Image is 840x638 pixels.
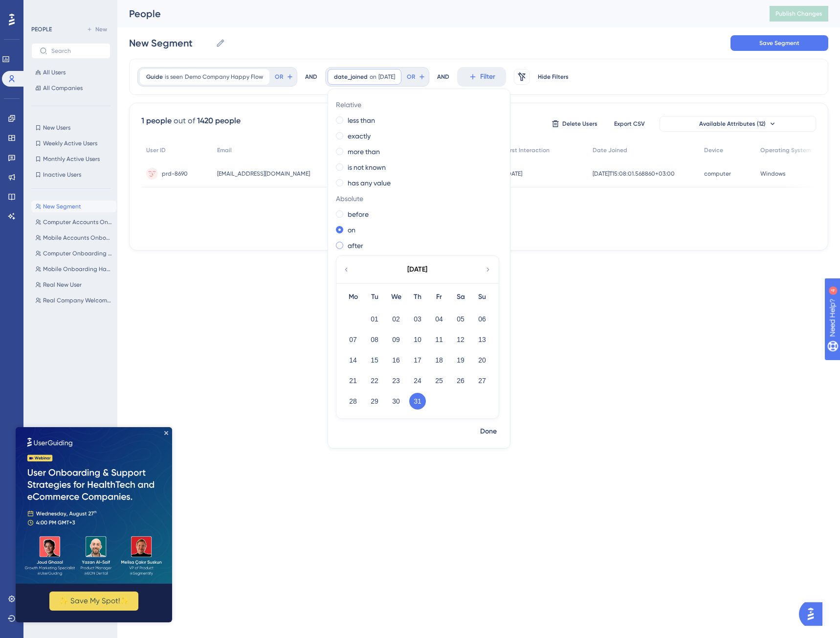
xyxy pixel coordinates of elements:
[760,146,811,154] span: Operating System
[366,331,383,348] button: 08
[480,71,495,83] span: Filter
[43,250,112,257] span: Computer Onboarding Happy Flow Segment
[43,234,112,242] span: Mobile Accounts Onboarding
[605,116,654,132] button: Export CSV
[174,115,195,127] div: out of
[217,170,310,178] span: [EMAIL_ADDRESS][DOMAIN_NAME]
[348,208,369,220] label: before
[475,423,502,440] button: Done
[775,10,822,18] span: Publish Changes
[141,115,172,127] div: 1 people
[409,352,426,368] button: 17
[474,311,490,327] button: 06
[31,216,116,228] button: Computer Accounts Onboarding
[43,296,112,304] span: Real Company Welcome Segment
[31,248,116,259] button: Computer Onboarding Happy Flow Segment
[342,291,364,303] div: Mo
[31,232,116,244] button: Mobile Accounts Onboarding
[407,73,415,81] span: OR
[799,599,828,629] iframe: UserGuiding AI Assistant Launcher
[334,73,368,81] span: date_joined
[388,311,404,327] button: 02
[550,116,599,132] button: Delete Users
[95,25,107,33] span: New
[165,73,183,81] span: is seen
[43,124,70,132] span: New Users
[452,311,469,327] button: 05
[31,137,111,149] button: Weekly Active Users
[407,291,428,303] div: Th
[31,25,52,33] div: PEOPLE
[336,99,498,111] span: Relative
[474,352,490,368] button: 20
[452,372,469,389] button: 26
[348,146,380,158] label: more than
[388,331,404,348] button: 09
[506,170,522,177] time: [DATE]
[699,120,766,128] span: Available Attributes (12)
[431,331,447,348] button: 11
[480,426,497,437] span: Done
[407,264,427,275] div: [DATE]
[305,67,317,87] div: AND
[431,352,447,368] button: 18
[129,36,212,50] input: Segment Name
[704,146,723,154] span: Device
[452,331,469,348] button: 12
[364,291,385,303] div: Tu
[34,164,123,183] button: ✨ Save My Spot!✨
[593,170,675,178] span: [DATE]T15:08:01.568860+03:00
[31,169,111,181] button: Inactive Users
[43,155,100,163] span: Monthly Active Users
[431,372,447,389] button: 25
[31,295,116,306] button: Real Company Welcome Segment
[146,146,166,154] span: User ID
[43,203,81,210] span: New Segment
[348,130,371,142] label: exactly
[431,311,447,327] button: 04
[162,170,188,178] span: prd-8690
[31,263,116,275] button: Mobile Onboarding Happy Flow Segment
[348,177,391,189] label: has any value
[273,69,295,85] button: OR
[450,291,471,303] div: Sa
[452,352,469,368] button: 19
[31,279,116,291] button: Real New User
[409,393,426,410] button: 31
[506,146,550,154] span: First Interaction
[51,47,102,54] input: Search
[562,120,597,128] span: Delete Users
[275,73,283,81] span: OR
[31,201,116,212] button: New Segment
[370,73,376,81] span: on
[409,372,426,389] button: 24
[366,352,383,368] button: 15
[43,218,112,226] span: Computer Accounts Onboarding
[457,67,506,87] button: Filter
[388,352,404,368] button: 16
[31,67,111,78] button: All Users
[68,5,71,13] div: 4
[474,372,490,389] button: 27
[43,281,82,289] span: Real New User
[366,311,383,327] button: 01
[43,68,66,76] span: All Users
[185,73,263,81] span: Demo Company Happy Flow
[43,265,112,273] span: Mobile Onboarding Happy Flow Segment
[129,7,745,21] div: People
[593,146,627,154] span: Date Joined
[146,73,163,81] span: Guide
[348,224,355,236] label: on
[348,240,363,251] label: after
[43,84,83,92] span: All Companies
[474,331,490,348] button: 13
[405,69,427,85] button: OR
[336,193,498,205] span: Absolute
[378,73,395,81] span: [DATE]
[31,153,111,165] button: Monthly Active Users
[537,69,569,85] button: Hide Filters
[366,372,383,389] button: 22
[409,331,426,348] button: 10
[217,146,232,154] span: Email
